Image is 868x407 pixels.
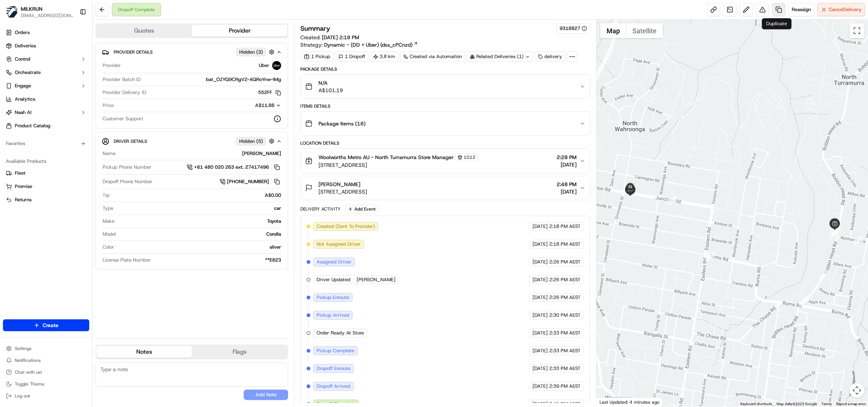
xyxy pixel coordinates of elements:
span: Not Assigned Driver [317,241,361,248]
span: [DATE] [533,330,548,336]
span: Make [103,218,114,225]
button: Orchestrate [3,67,89,78]
button: Reassign [788,3,814,16]
span: Customer Support [103,115,143,122]
span: Created: [300,34,359,41]
span: Settings [15,346,31,351]
button: Chat with us! [3,367,89,377]
a: Orders [3,27,89,38]
span: 2:33 PM AEST [549,365,581,372]
span: Control [15,56,30,63]
span: [PHONE_NUMBER] [227,178,269,185]
span: Cancel Delivery [829,6,862,13]
button: Driver DetailsHidden (5) [102,135,282,147]
button: Map camera controls [849,383,864,398]
button: Promise [3,181,89,192]
img: Google [598,397,623,407]
button: 9318827 [560,25,587,32]
span: 2:18 PM AEST [549,241,581,248]
span: Product Catalog [15,122,50,129]
span: Uber [259,62,269,69]
span: Name [103,150,116,157]
span: [DATE] [557,161,577,168]
span: Pickup Enroute [317,294,349,301]
div: 3.8 km [370,51,398,62]
span: Package Items ( 18 ) [318,120,365,127]
span: Engage [15,83,31,89]
span: Dropoff Phone Number [103,178,153,185]
a: Promise [6,183,86,190]
div: 4 [831,227,840,237]
span: Provider Batch ID [103,76,141,83]
span: [PERSON_NAME] [318,181,360,188]
a: Product Catalog [3,120,89,132]
span: Pickup Phone Number [103,164,151,171]
span: Analytics [15,96,35,102]
div: Corolla [119,231,281,238]
span: +61 480 020 263 ext. 27417496 [194,164,269,171]
button: Add Event [345,205,378,213]
a: [PHONE_NUMBER] [220,178,281,186]
span: 2:39 PM AEST [549,383,581,390]
button: Create [3,319,89,331]
button: [PERSON_NAME][STREET_ADDRESS]2:48 PM[DATE] [301,176,590,200]
span: Hidden ( 3 ) [239,49,263,55]
span: 2:18 PM AEST [549,223,581,230]
button: Flags [192,346,287,358]
a: Open this area in Google Maps (opens a new window) [598,397,623,407]
span: Chat with us! [15,369,42,375]
span: Price [103,102,114,109]
span: [DATE] [533,383,548,390]
button: Provider [192,25,287,37]
a: Fleet [6,170,86,176]
button: Log out [3,391,89,401]
span: Pickup Arrived [317,312,349,319]
div: 1 Pickup [300,51,334,62]
div: 7 [667,196,677,205]
button: Keyboard shortcuts [740,401,772,407]
span: [DATE] [533,365,548,372]
span: A$11.88 [255,102,274,108]
button: Quotes [96,25,192,37]
button: A$11.88 [216,102,281,109]
span: Tip [103,192,110,199]
button: MILKRUN [21,5,43,13]
button: 552FF [258,89,281,96]
button: +61 480 020 263 ext. 27417496 [187,163,281,171]
span: [DATE] [533,259,548,265]
span: Create [43,322,59,329]
div: Delivery Activity [300,206,341,212]
div: 3 [832,226,841,235]
div: Last Updated: 4 minutes ago [597,397,663,407]
div: Package Details [300,66,590,72]
span: 2:26 PM AEST [549,259,581,265]
span: Reassign [792,6,811,13]
img: MILKRUN [6,6,18,18]
span: 2:33 PM AEST [549,347,581,354]
div: car [116,205,281,212]
button: Notes [96,346,192,358]
span: Deliveries [15,43,36,49]
div: Related Deliveries (1) [467,51,533,62]
button: Settings [3,343,89,354]
span: Returns [15,196,31,203]
span: [STREET_ADDRESS] [318,161,478,169]
div: Created via Automation [400,51,465,62]
span: bat_OZYQ9CRgV2-AQRoYnw-IMg [206,76,281,83]
span: [STREET_ADDRESS] [318,188,367,195]
button: Show street map [600,23,626,38]
span: 2:28 PM [557,154,577,161]
button: Engage [3,80,89,92]
span: Order Ready At Store [317,330,364,336]
span: Driver Updated [317,276,350,283]
button: Toggle Theme [3,379,89,389]
span: Provider Details [114,49,153,55]
span: 2:26 PM AEST [549,276,581,283]
div: 5 [799,296,809,306]
span: 2:26 PM AEST [549,294,581,301]
button: [EMAIL_ADDRESS][DOMAIN_NAME] [21,13,74,18]
div: Favorites [3,138,89,149]
button: Show satellite imagery [626,23,663,38]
